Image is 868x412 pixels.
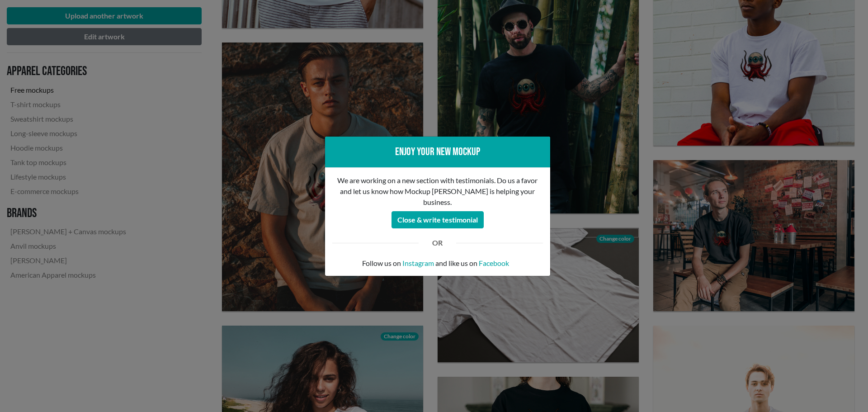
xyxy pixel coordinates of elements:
[425,237,449,248] div: OR
[392,211,484,228] button: Close & write testimonial
[332,258,543,269] p: Follow us on and like us on
[332,175,543,208] p: We are working on a new section with testimonials. Do us a favor and let us know how Mockup [PERS...
[479,258,509,269] a: Facebook
[392,213,484,221] a: Close & write testimonial
[402,258,434,269] a: Instagram
[332,144,543,160] div: Enjoy your new mockup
